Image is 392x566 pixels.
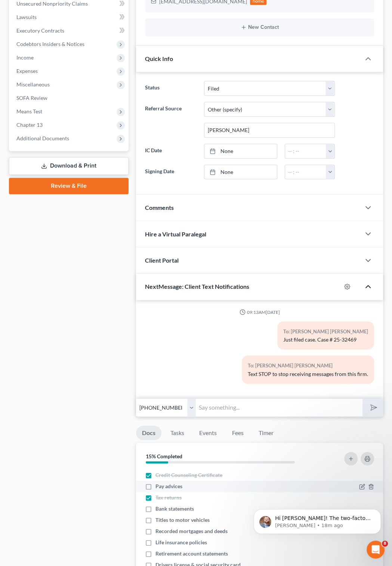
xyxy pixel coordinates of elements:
[204,123,334,137] input: Other Referral Source
[155,527,228,535] span: Recorded mortgages and deeds
[248,361,368,370] div: To: [PERSON_NAME] [PERSON_NAME]
[141,165,200,180] label: Signing Date
[145,204,174,211] span: Comments
[16,81,50,88] span: Miscellaneous
[145,55,173,62] span: Quick Info
[145,230,206,238] span: Hire a Virtual Paralegal
[136,426,161,440] a: Docs
[10,10,129,24] a: Lawsuits
[145,257,179,264] span: Client Portal
[193,426,223,440] a: Events
[16,135,69,141] span: Additional Documents
[155,494,182,501] span: Tax returns
[248,370,368,378] div: Text STOP to stop receiving messages from this firm.
[155,483,182,490] span: Pay advices
[145,283,249,290] span: NextMessage: Client Text Notifications
[196,398,362,417] input: Say something...
[155,471,222,479] span: Credit Counseling Certificate
[16,41,84,47] span: Codebtors Insiders & Notices
[151,24,368,30] button: New Contact
[155,505,194,513] span: Bank statements
[141,81,200,96] label: Status
[283,336,368,343] div: Just filed case. Case # 25-32469
[283,327,368,336] div: To: [PERSON_NAME] [PERSON_NAME]
[33,22,129,132] span: Hi [PERSON_NAME]! The two-factor authentication email should be coming through to you quicker tha...
[16,108,42,114] span: Means Test
[382,541,388,547] span: 8
[16,27,64,34] span: Executory Contracts
[155,516,210,524] span: Titles to motor vehicles
[141,102,200,138] label: Referral Source
[16,95,47,101] span: SOFA Review
[146,453,182,459] strong: 15% Completed
[145,309,374,315] div: 09:13AM[DATE]
[10,91,129,105] a: SOFA Review
[9,178,129,194] a: Review & File
[155,550,228,557] span: Retirement account statements
[285,144,326,158] input: -- : --
[33,29,129,36] p: Message from James, sent 18m ago
[367,541,385,559] iframe: Intercom live chat
[285,165,326,179] input: -- : --
[204,144,277,158] a: None
[243,493,392,546] iframe: Intercom notifications message
[16,0,88,7] span: Unsecured Nonpriority Claims
[16,54,34,61] span: Income
[226,426,250,440] a: Fees
[16,122,43,128] span: Chapter 13
[204,165,277,179] a: None
[141,144,200,159] label: IC Date
[16,68,38,74] span: Expenses
[10,24,129,37] a: Executory Contracts
[9,157,129,175] a: Download & Print
[164,426,190,440] a: Tasks
[253,426,280,440] a: Timer
[16,14,37,20] span: Lawsuits
[155,539,207,546] span: Life insurance policies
